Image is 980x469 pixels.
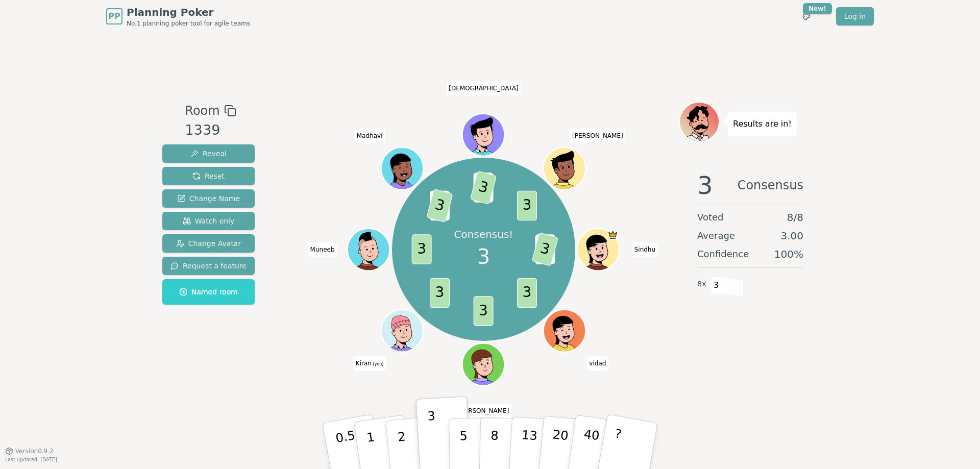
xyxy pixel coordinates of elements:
[412,235,432,265] span: 3
[106,5,250,28] a: PPPlanning PokerNo.1 planning poker tool for agile teams
[162,212,255,230] button: Watch only
[710,277,722,294] span: 3
[176,238,241,249] span: Change Avatar
[162,167,255,185] button: Reset
[162,279,255,305] button: Named room
[733,117,792,131] p: Results are in!
[608,230,619,240] span: Sindhu is the host
[427,409,438,464] p: 3
[697,173,713,198] span: 3
[517,278,537,308] span: 3
[474,297,494,327] span: 3
[177,193,240,204] span: Change Name
[697,279,706,290] span: 8 x
[427,189,454,223] span: 3
[5,457,57,462] span: Last updated: [DATE]
[697,229,735,243] span: Average
[774,247,803,261] span: 100 %
[532,233,559,267] span: 3
[170,261,247,271] span: Request a feature
[456,404,512,418] span: Click to change your name
[797,7,816,26] button: New!
[632,242,658,257] span: Click to change your name
[570,129,626,143] span: Click to change your name
[308,242,337,257] span: Click to change your name
[354,129,385,143] span: Click to change your name
[108,10,120,22] span: PP
[183,216,235,226] span: Watch only
[454,227,513,241] p: Consensus!
[162,144,255,163] button: Reveal
[353,356,386,371] span: Click to change your name
[738,173,803,198] span: Consensus
[470,171,497,205] span: 3
[382,311,422,351] button: Click to change your avatar
[836,7,874,26] a: Log in
[127,5,250,19] span: Planning Poker
[185,102,219,120] span: Room
[446,81,521,95] span: Click to change your name
[162,234,255,253] button: Change Avatar
[586,356,608,371] span: Click to change your name
[162,257,255,275] button: Request a feature
[192,171,225,181] span: Reset
[190,149,227,159] span: Reveal
[787,210,803,225] span: 8 / 8
[372,362,384,366] span: (you)
[162,189,255,208] button: Change Name
[15,447,54,455] span: Version 0.9.2
[803,3,832,14] div: New!
[127,19,250,28] span: No.1 planning poker tool for agile teams
[5,447,54,455] button: Version0.9.2
[477,241,490,272] span: 3
[517,191,537,221] span: 3
[430,278,450,308] span: 3
[179,287,238,297] span: Named room
[697,210,724,225] span: Voted
[185,120,236,141] div: 1339
[697,247,749,261] span: Confidence
[780,229,803,243] span: 3.00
